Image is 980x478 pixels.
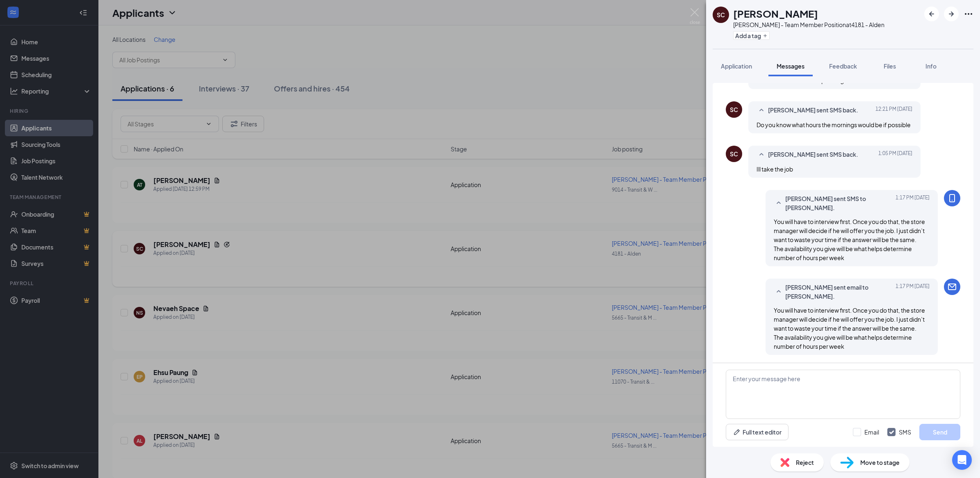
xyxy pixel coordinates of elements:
button: ArrowRight [944,7,959,21]
span: Do you know what hours the mornings would be if possible [757,121,911,128]
svg: ArrowLeftNew [927,9,937,19]
svg: SmallChevronUp [757,150,766,160]
div: SC [730,150,738,158]
span: [PERSON_NAME] sent email to [PERSON_NAME]. [785,283,893,301]
div: SC [717,11,725,19]
span: [PERSON_NAME] sent SMS back. [768,105,858,115]
svg: ArrowRight [946,9,956,19]
span: Files [884,62,896,70]
svg: SmallChevronUp [774,198,784,208]
div: Open Intercom Messenger [952,450,972,470]
button: PlusAdd a tag [733,31,770,40]
button: Full text editorPen [726,424,789,440]
span: Move to stage [860,458,900,467]
svg: Ellipses [964,9,973,19]
div: SC [730,105,738,114]
span: Application [721,62,752,70]
svg: SmallChevronUp [757,105,766,115]
span: Info [925,62,937,70]
svg: SmallChevronUp [774,287,784,297]
span: Feedback [829,62,857,70]
span: [DATE] 12:21 PM [875,105,912,115]
svg: Pen [733,428,741,436]
svg: MobileSms [947,193,957,203]
span: You will have to interview first. Once you do that, the store manager will decide if he will offe... [774,306,925,350]
span: [DATE] 1:17 PM [896,194,930,212]
svg: Plus [763,33,768,38]
span: Ill take the job [757,165,793,173]
button: Send [919,424,960,440]
span: Messages [777,62,805,70]
span: [PERSON_NAME] sent SMS to [PERSON_NAME]. [785,194,893,212]
h1: [PERSON_NAME] [733,7,818,21]
div: [PERSON_NAME] - Team Member Position at 4181 - Alden [733,21,884,29]
svg: Email [947,282,957,292]
span: Reject [796,458,814,467]
span: You will have to interview first. Once you do that, the store manager will decide if he will offe... [774,218,925,261]
span: [PERSON_NAME] sent SMS back. [768,150,858,160]
button: ArrowLeftNew [924,7,939,21]
span: [DATE] 1:05 PM [878,150,912,160]
span: [DATE] 1:17 PM [896,283,930,301]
